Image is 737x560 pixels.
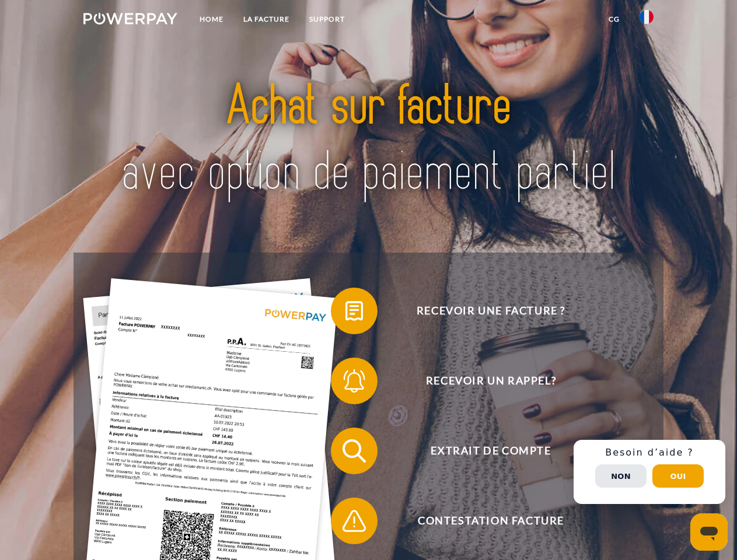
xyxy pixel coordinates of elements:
div: Schnellhilfe [574,440,725,504]
a: LA FACTURE [233,9,299,30]
iframe: Bouton de lancement de la fenêtre de messagerie [690,513,728,551]
span: Recevoir une facture ? [348,288,634,334]
button: Contestation Facture [331,498,634,544]
img: logo-powerpay-white.svg [83,13,177,24]
img: qb_search.svg [340,436,369,466]
h3: Besoin d’aide ? [581,447,718,459]
span: Extrait de compte [348,428,634,474]
span: Contestation Facture [348,498,634,544]
a: CG [599,9,630,30]
a: Home [190,9,233,30]
span: Recevoir un rappel? [348,358,634,404]
img: title-powerpay_fr.svg [111,56,626,223]
button: Oui [652,464,704,488]
button: Non [595,464,647,488]
button: Extrait de compte [331,428,634,474]
img: qb_bell.svg [340,366,369,395]
img: fr [640,10,654,24]
img: qb_warning.svg [340,506,369,535]
button: Recevoir un rappel? [331,358,634,404]
button: Recevoir une facture ? [331,288,634,334]
img: qb_bill.svg [340,296,369,325]
a: Support [299,9,355,30]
